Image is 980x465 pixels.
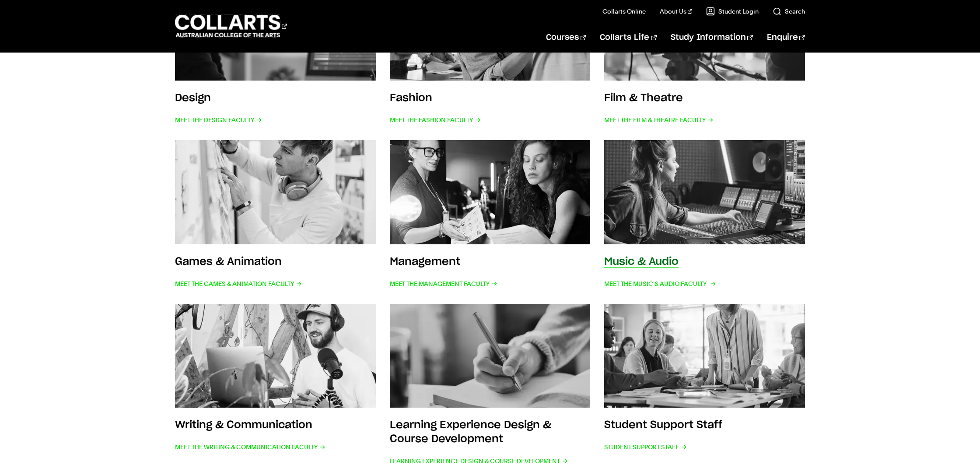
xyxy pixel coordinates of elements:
a: Courses [546,23,586,52]
h3: Design [175,93,211,103]
a: Collarts Online [602,7,646,16]
span: Meet the Music & Audio Faculty [604,278,714,290]
h3: Fashion [390,93,432,103]
a: Student Login [706,7,759,16]
h3: Learning Experience Design & Course Development [390,420,551,444]
a: Search [773,7,805,16]
span: Meet the Management Faculty [390,278,497,290]
span: Student Support Staff [604,441,687,453]
h3: Music & Audio [604,257,679,267]
span: Meet the Fashion Faculty [390,114,481,126]
a: Study Information [671,23,753,52]
a: Enquire [767,23,805,52]
span: Meet the Games & Animation Faculty [175,278,302,290]
h3: Management [390,257,460,267]
span: Meet the Design Faculty [175,114,262,126]
a: Music & Audio Meet the Music & Audio Faculty [604,140,805,290]
a: Games & Animation Meet the Games & Animation Faculty [175,140,376,290]
h3: Games & Animation [175,257,282,267]
h3: Film & Theatre [604,93,683,103]
span: Meet the Film & Theatre Faculty [604,114,714,126]
a: About Us [660,7,692,16]
a: Management Meet the Management Faculty [390,140,591,290]
span: Meet the Writing & Communication Faculty [175,441,325,453]
a: Collarts Life [600,23,656,52]
div: Go to homepage [175,14,287,39]
h3: Student Support Staff [604,420,722,430]
h3: Writing & Communication [175,420,312,430]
